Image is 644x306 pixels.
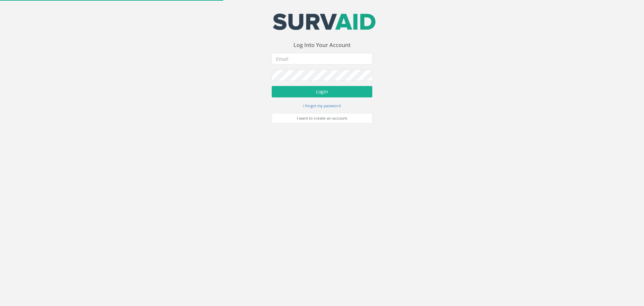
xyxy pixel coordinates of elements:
[272,113,372,123] a: I want to create an account
[303,103,341,108] small: I forgot my password
[303,102,341,108] a: I forgot my password
[272,42,372,48] h3: Log Into Your Account
[272,86,372,97] button: Login
[272,53,372,64] input: Email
